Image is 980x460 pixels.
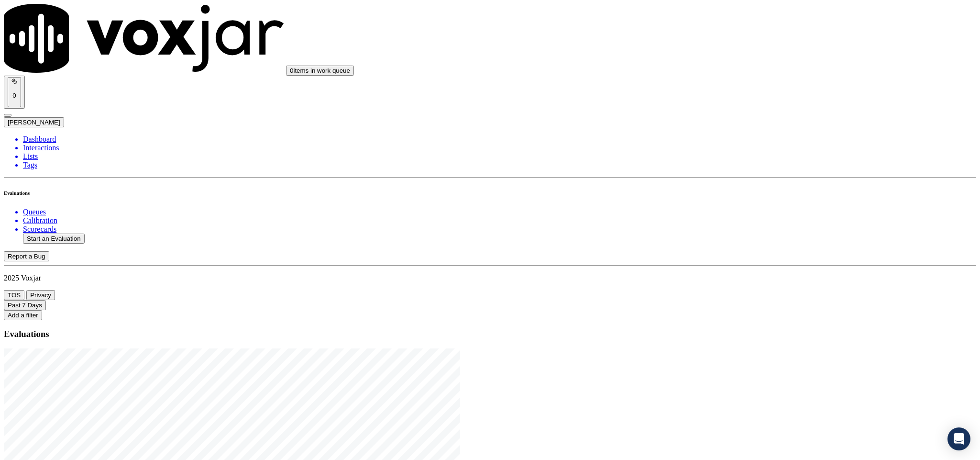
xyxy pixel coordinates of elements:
[23,225,976,234] a: Scorecards
[26,290,55,300] button: Privacy
[4,300,46,310] button: Past 7 Days
[4,274,976,282] p: 2025 Voxjar
[4,190,976,196] h6: Evaluations
[4,290,24,300] button: TOS
[23,234,85,244] button: Start an Evaluation
[23,144,976,152] a: Interactions
[8,77,21,107] button: 0
[4,251,49,261] button: Report a Bug
[4,117,64,127] button: [PERSON_NAME]
[8,119,60,126] span: [PERSON_NAME]
[11,92,17,99] p: 0
[23,216,976,225] a: Calibration
[947,427,970,450] div: Open Intercom Messenger
[4,76,25,109] button: 0
[23,152,976,161] a: Lists
[23,161,976,169] a: Tags
[4,329,976,339] h3: Evaluations
[4,4,284,73] img: voxjar logo
[23,135,976,144] a: Dashboard
[23,208,976,216] a: Queues
[286,66,354,76] button: 0items in work queue
[4,310,42,320] button: Add a filter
